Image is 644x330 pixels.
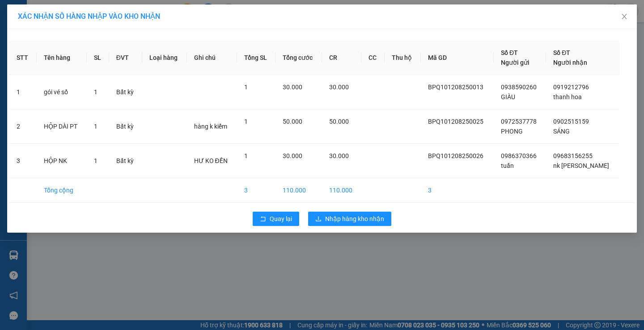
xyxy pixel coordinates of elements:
td: Tổng cộng [37,178,87,203]
span: 0986370366 [501,152,537,159]
td: 110.000 [275,178,322,203]
span: 1 [244,152,248,159]
th: CC [361,41,385,75]
td: Bất kỳ [109,75,142,109]
span: BPQ101208250013 [428,84,483,91]
th: ĐVT [109,41,142,75]
span: download [315,216,322,223]
th: Tổng SL [237,41,276,75]
span: BPQ101208250025 [428,118,483,125]
span: XÁC NHẬN SỐ HÀNG NHẬP VÀO KHO NHẬN [18,12,160,21]
td: 2 [9,109,37,144]
span: 0972537778 [501,118,537,125]
span: HƯ KO ĐỀN [194,157,228,164]
td: 3 [9,144,37,178]
td: gói vé số [37,75,87,109]
span: 30.000 [283,84,302,91]
span: Số ĐT [501,49,518,56]
span: 30.000 [329,84,349,91]
span: close [621,13,628,20]
span: Nhập hàng kho nhận [325,214,384,224]
th: Loại hàng [142,41,186,75]
th: Thu hộ [385,41,421,75]
span: nk [PERSON_NAME] [553,162,609,169]
span: Người nhận [553,59,587,66]
span: 50.000 [329,118,349,125]
td: HỘP DÀI PT [37,109,87,144]
span: thanh hoa [553,93,582,100]
span: 50.000 [283,118,302,125]
th: Tên hàng [37,41,87,75]
button: downloadNhập hàng kho nhận [308,212,391,226]
span: Quay lại [270,214,292,224]
span: GIÀU [501,93,515,100]
td: 3 [421,178,494,203]
td: 1 [9,75,37,109]
th: STT [9,41,37,75]
span: 1 [244,84,248,91]
span: Số ĐT [553,49,570,56]
span: 30.000 [329,152,349,159]
th: Tổng cước [275,41,322,75]
span: 0938590260 [501,84,537,91]
span: 1 [94,157,97,164]
span: 0919212796 [553,84,589,91]
td: 3 [237,178,276,203]
span: SÁNG [553,128,570,135]
th: CR [322,41,361,75]
td: Bất kỳ [109,144,142,178]
td: 110.000 [322,178,361,203]
span: Người gửi [501,59,530,66]
th: Ghi chú [187,41,237,75]
button: Close [612,4,637,29]
th: Mã GD [421,41,494,75]
span: tuấn [501,162,514,169]
td: HỘP NK [37,144,87,178]
span: PHONG [501,128,523,135]
span: 0902515159 [553,118,589,125]
span: BPQ101208250026 [428,152,483,159]
span: hàng k kiểm [194,123,227,130]
span: 1 [94,123,97,130]
button: rollbackQuay lại [253,212,299,226]
span: 1 [244,118,248,125]
span: rollback [260,216,266,223]
th: SL [87,41,109,75]
span: 1 [94,88,97,96]
span: 09683156255 [553,152,593,159]
td: Bất kỳ [109,109,142,144]
span: 30.000 [283,152,302,159]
